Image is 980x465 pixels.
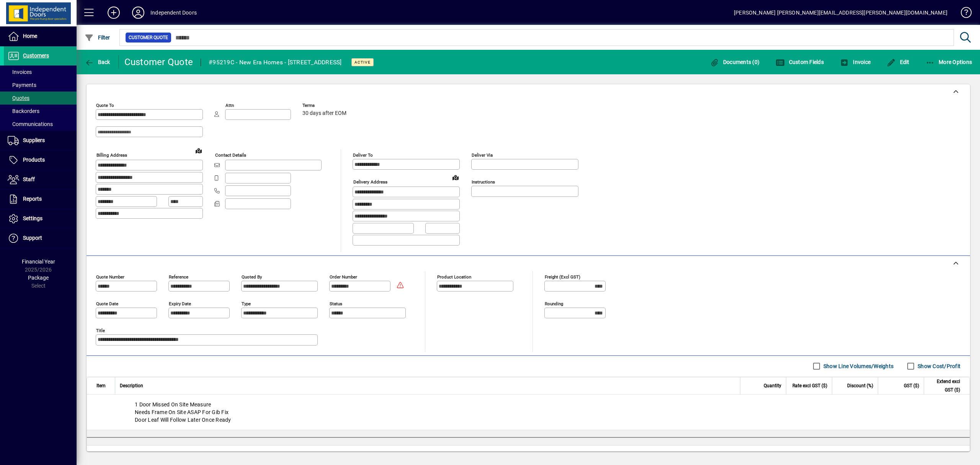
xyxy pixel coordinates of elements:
div: #95219C - New Era Homes - [STREET_ADDRESS] [209,56,342,69]
button: Invoice [838,55,872,69]
mat-label: Title [96,327,105,333]
span: Support [23,235,42,241]
button: More Options [924,55,974,69]
mat-label: Deliver via [472,152,493,158]
a: Quotes [4,92,77,105]
span: Settings [23,215,42,221]
a: View on map [449,171,462,183]
div: Independent Doors [150,7,197,19]
button: Profile [126,6,150,20]
span: Back [85,59,110,65]
mat-label: Deliver To [353,152,373,158]
mat-label: Quote number [96,274,124,279]
a: Backorders [4,105,77,118]
span: Custom Fields [776,59,824,65]
a: Knowledge Base [955,2,970,26]
span: Home [23,33,37,39]
span: Invoices [8,69,32,75]
span: Customer Quote [129,34,168,41]
a: Settings [4,209,77,228]
span: Extend excl GST ($) [929,377,960,394]
span: Documents (0) [710,59,759,65]
a: Staff [4,170,77,189]
div: Customer Quote [124,56,193,68]
label: Show Line Volumes/Weights [822,362,893,370]
span: Invoice [840,59,871,65]
mat-label: Product location [437,274,471,279]
mat-label: Freight (excl GST) [545,274,580,279]
div: 1 Door Missed On Site Measure Needs Frame On Site ASAP For Gib Fix Door Leaf Will Follow Later On... [87,395,970,430]
span: Reports [23,196,42,202]
a: View on map [193,144,205,157]
a: Suppliers [4,131,77,150]
mat-label: Reference [169,274,188,279]
span: Products [23,157,45,163]
a: Support [4,229,77,248]
span: GST ($) [904,381,919,390]
span: Quantity [764,381,781,390]
span: Description [120,381,143,390]
mat-label: Quote date [96,301,118,306]
span: Active [354,60,371,65]
mat-label: Type [242,301,251,306]
span: Staff [23,176,35,182]
div: [PERSON_NAME] [PERSON_NAME][EMAIL_ADDRESS][PERSON_NAME][DOMAIN_NAME] [734,7,947,19]
mat-label: Quoted by [242,274,262,279]
mat-label: Expiry date [169,301,191,306]
span: Customers [23,52,49,59]
span: Edit [887,59,910,65]
span: Filter [85,34,110,41]
span: Backorders [8,108,39,114]
mat-label: Instructions [472,179,495,185]
span: Rate excl GST ($) [792,381,827,390]
button: Edit [885,55,911,69]
span: Communications [8,121,53,127]
a: Reports [4,190,77,209]
span: Discount (%) [847,381,873,390]
label: Show Cost/Profit [916,362,960,370]
button: Add [101,6,126,20]
mat-label: Attn [225,103,234,108]
mat-label: Status [330,301,342,306]
a: Communications [4,118,77,131]
button: Custom Fields [774,55,826,69]
span: 30 days after EOM [302,110,346,116]
button: Filter [83,31,112,44]
span: Financial Year [22,259,55,265]
span: Terms [302,103,348,108]
a: Invoices [4,65,77,79]
span: Suppliers [23,137,45,143]
span: Payments [8,82,36,88]
mat-label: Quote To [96,103,114,108]
span: Quotes [8,95,29,101]
button: Documents (0) [708,55,761,69]
span: Item [96,381,106,390]
a: Payments [4,79,77,92]
app-page-header-button: Back [77,55,119,69]
span: Package [28,275,49,281]
a: Products [4,151,77,170]
button: Back [83,55,112,69]
span: More Options [926,59,972,65]
a: Home [4,27,77,46]
mat-label: Order number [330,274,357,279]
mat-label: Rounding [545,301,563,306]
